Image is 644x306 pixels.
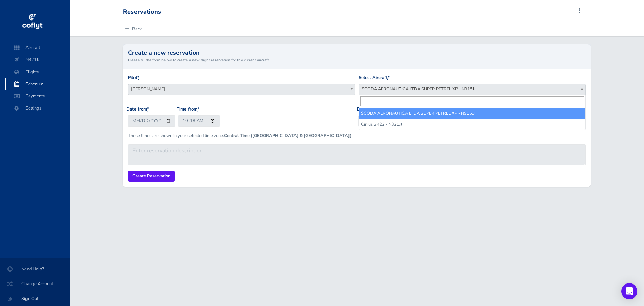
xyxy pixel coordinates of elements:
[128,50,586,56] h2: Create a new reservation
[197,106,199,112] abbr: required
[128,84,355,95] span: Don Coburn
[8,293,62,305] span: Sign Out
[8,278,62,290] span: Change Account
[126,106,149,113] label: Date from
[359,84,586,95] span: SCODA AERONAUTICA LTDA SUPER PETREL XP - N915JJ
[12,78,63,90] span: Schedule
[621,283,637,299] div: Open Intercom Messenger
[388,75,390,81] abbr: required
[357,106,374,113] label: Date to
[8,263,62,275] span: Need Help?
[147,106,149,112] abbr: required
[12,54,63,66] span: N321JJ
[359,119,585,130] li: Cirrus SR22 - N321JJ
[21,12,43,32] img: coflyt logo
[12,42,63,54] span: Aircraft
[177,106,199,113] label: Time from
[137,75,139,81] abbr: required
[359,84,585,94] span: SCODA AERONAUTICA LTDA SUPER PETREL XP - N915JJ
[128,57,586,63] small: Please fill the form below to create a new flight reservation for the current aircraft
[12,102,63,114] span: Settings
[128,84,355,94] span: Don Coburn
[128,74,139,81] label: Pilot
[224,133,352,139] b: Central Time ([GEOGRAPHIC_DATA] & [GEOGRAPHIC_DATA])
[128,132,586,139] p: These times are shown in your selected time zone:
[123,21,142,36] a: Back
[12,66,63,78] span: Flights
[359,108,585,119] li: SCODA AERONAUTICA LTDA SUPER PETREL XP - N915JJ
[359,74,390,81] label: Select Aircraft
[128,171,175,182] input: Create Reservation
[123,8,161,16] div: Reservations
[12,90,63,102] span: Payments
